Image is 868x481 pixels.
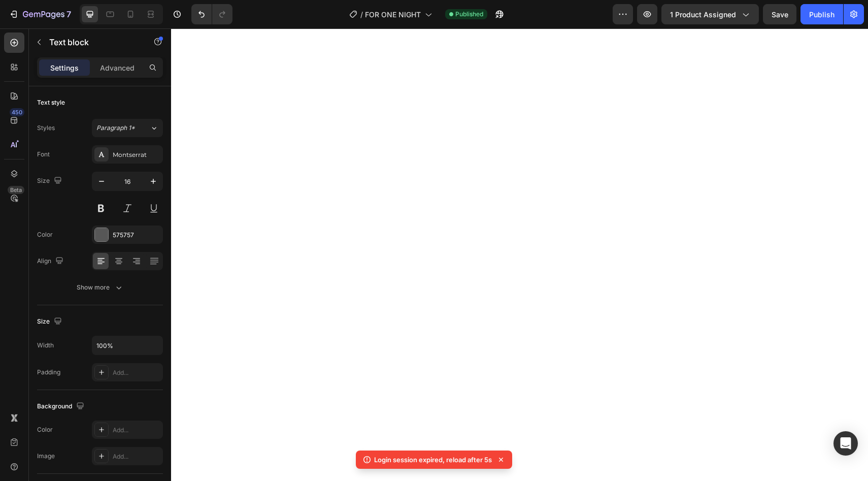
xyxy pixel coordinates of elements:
div: Align [37,254,65,268]
button: 7 [4,4,76,24]
div: Montserrat [113,150,160,159]
p: 7 [66,8,71,20]
button: Publish [800,4,843,24]
div: Beta [8,186,24,194]
div: Add... [113,426,160,435]
div: Text style [37,98,65,107]
div: Color [37,230,53,239]
span: FOR ONE NIGHT [365,9,421,20]
div: Add... [113,452,160,461]
div: Color [37,425,53,434]
div: Publish [809,9,834,20]
p: Settings [50,62,79,73]
div: Image [37,452,55,461]
input: Auto [92,336,162,355]
div: Width [37,341,54,350]
div: Size [37,315,64,329]
div: Size [37,174,64,188]
div: Font [37,150,50,159]
div: 450 [10,108,24,116]
div: Undo/Redo [191,4,232,24]
span: Paragraph 1* [96,123,135,133]
div: Show more [77,282,124,293]
button: 1 product assigned [661,4,759,24]
p: Text block [49,36,136,48]
p: Login session expired, reload after 5s [374,455,492,465]
p: Advanced [100,62,135,73]
div: Styles [37,123,55,133]
span: 1 product assigned [670,9,736,20]
span: / [360,9,363,20]
button: Save [763,4,796,24]
span: Save [772,10,788,19]
button: Paragraph 1* [92,119,163,137]
div: Background [37,400,86,413]
span: Published [455,10,483,19]
div: 575757 [113,231,160,240]
div: Open Intercom Messenger [833,431,858,456]
div: Add... [113,368,160,377]
div: Padding [37,368,60,377]
button: Show more [37,278,163,297]
iframe: Design area [171,28,868,481]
